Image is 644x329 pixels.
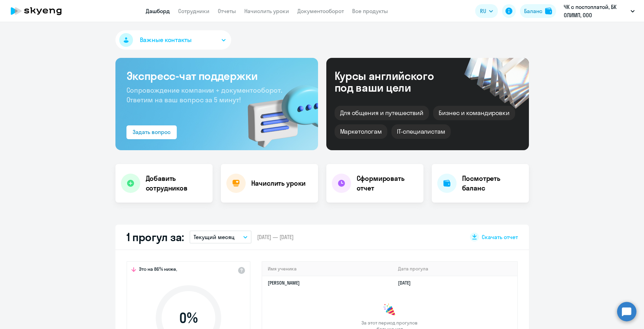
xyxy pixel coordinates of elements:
th: Имя ученика [262,262,393,276]
img: balance [545,8,552,14]
p: ЧК с постоплатой, БК ОЛИМП, ООО [564,3,628,19]
div: Маркетологам [335,124,387,139]
th: Дата прогула [392,262,517,276]
span: [DATE] — [DATE] [257,233,294,241]
h2: 1 прогул за: [126,230,184,244]
h4: Начислить уроки [251,178,306,188]
div: Бизнес и командировки [433,106,515,120]
h4: Сформировать отчет [357,174,418,193]
img: bg-img [238,73,318,150]
a: Дашборд [146,8,170,14]
button: ЧК с постоплатой, БК ОЛИМП, ООО [560,3,638,19]
span: Сопровождение компании + документооборот. Ответим на ваш вопрос за 5 минут! [126,86,282,104]
div: Для общения и путешествий [335,106,429,120]
a: Начислить уроки [244,8,289,14]
button: Текущий месяц [190,230,252,244]
a: [PERSON_NAME] [268,280,300,286]
button: RU [475,4,498,18]
button: Балансbalance [520,4,556,18]
a: Документооборот [297,8,344,14]
span: 0 % [149,310,228,326]
h4: Посмотреть баланс [462,174,523,193]
button: Важные контакты [115,30,231,50]
h3: Экспресс-чат поддержки [126,69,307,83]
div: Баланс [524,7,542,15]
span: RU [480,7,486,15]
div: IT-специалистам [391,124,451,139]
a: [DATE] [398,280,416,286]
div: Задать вопрос [133,128,171,136]
button: Задать вопрос [126,125,177,139]
span: Скачать отчет [482,233,518,241]
span: Важные контакты [140,35,192,44]
a: Все продукты [352,8,388,14]
div: Курсы английского под ваши цели [335,70,452,93]
a: Сотрудники [178,8,209,14]
span: Это на 86% ниже, [139,266,177,274]
img: congrats [383,303,397,317]
a: Отчеты [218,8,236,14]
h4: Добавить сотрудников [146,174,207,193]
p: Текущий месяц [194,233,235,241]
